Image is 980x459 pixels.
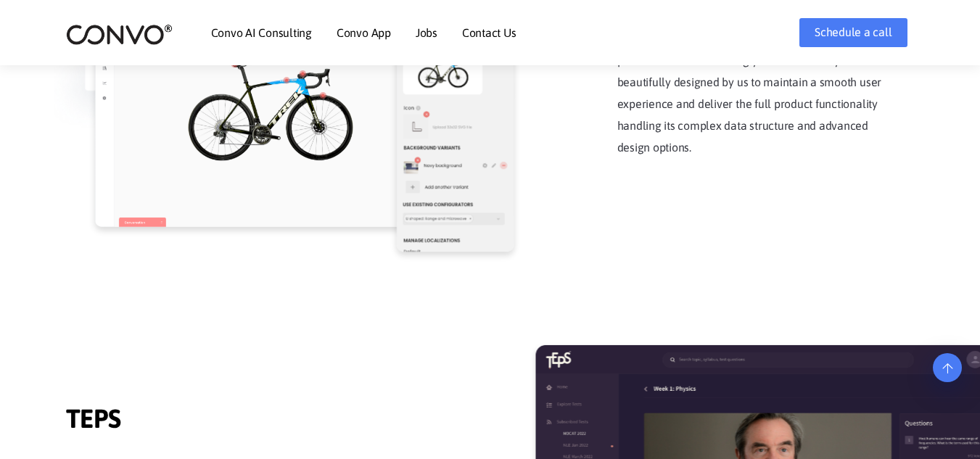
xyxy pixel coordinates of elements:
a: Convo App [337,27,391,38]
span: TEPS [66,403,342,438]
a: Contact Us [462,27,516,38]
a: Schedule a call [799,18,907,47]
a: Jobs [416,27,437,38]
a: Convo AI Consulting [211,27,312,38]
img: logo_2.png [66,23,173,46]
